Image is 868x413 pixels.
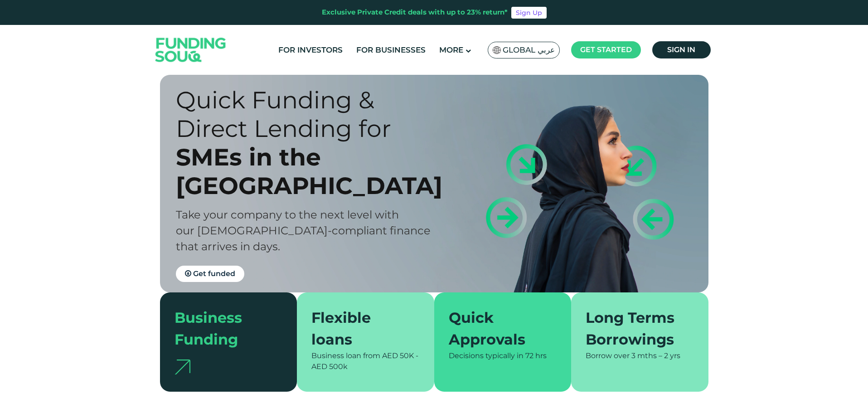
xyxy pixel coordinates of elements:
[503,45,555,55] span: Global عربي
[439,45,463,54] span: More
[176,86,450,143] div: Quick Funding & Direct Lending for
[667,45,695,54] span: Sign in
[631,351,680,360] span: 3 mths – 2 yrs
[276,43,345,58] a: For Investors
[449,307,546,350] div: Quick Approvals
[176,208,431,253] span: Take your company to the next level with our [DEMOGRAPHIC_DATA]-compliant finance that arrives in...
[354,43,428,58] a: For Businesses
[322,7,508,18] div: Exclusive Private Credit deals with up to 23% return*
[586,307,683,350] div: Long Terms Borrowings
[652,41,711,58] a: Sign in
[511,7,547,19] a: Sign Up
[493,46,501,54] img: SA Flag
[146,27,235,73] img: Logo
[175,307,272,350] div: Business Funding
[176,266,244,282] a: Get funded
[311,351,380,360] span: Business loan from
[449,351,524,360] span: Decisions typically in
[175,360,190,374] img: arrow
[176,143,450,200] div: SMEs in the [GEOGRAPHIC_DATA]
[586,351,630,360] span: Borrow over
[580,45,632,54] span: Get started
[193,269,235,278] span: Get funded
[311,307,409,350] div: Flexible loans
[525,351,547,360] span: 72 hrs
